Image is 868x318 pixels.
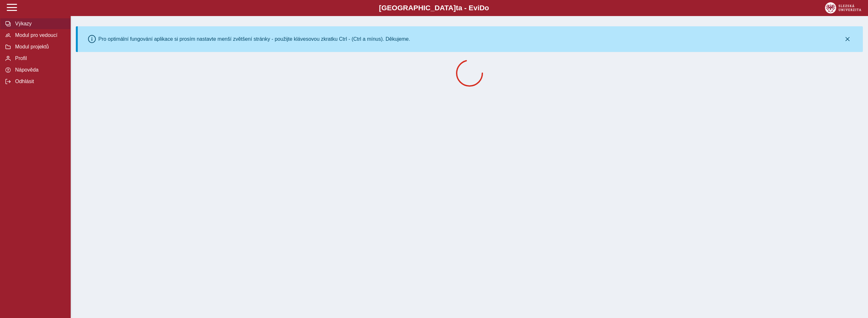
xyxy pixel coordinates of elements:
span: t [456,4,458,12]
span: Modul pro vedoucí [13,32,65,38]
span: Odhlásit [13,79,65,84]
span: Modul projektů [13,44,65,50]
span: Nápověda [13,67,65,73]
span: Výkazy [13,21,65,27]
span: Profil [13,56,65,61]
b: [GEOGRAPHIC_DATA] a - Evi [19,4,849,12]
span: D [479,4,485,12]
span: o [485,4,489,12]
img: logo_web_su.png [825,2,861,13]
div: Pro optimální fungování aplikace si prosím nastavte menší zvětšení stránky - použijte klávesovou ... [98,36,410,42]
